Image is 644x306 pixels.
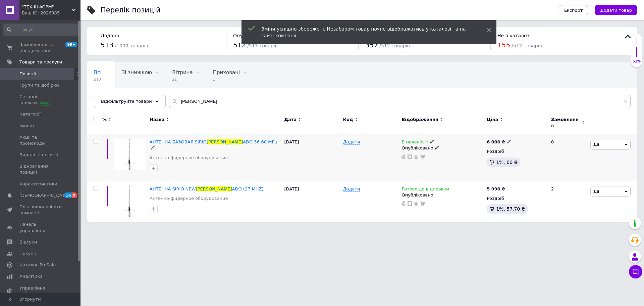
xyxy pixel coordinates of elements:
[233,41,246,49] span: 512
[19,192,69,199] span: [DEMOGRAPHIC_DATA]
[233,33,267,38] span: Опубліковано
[22,10,80,16] div: Ваш ID: 2026885
[19,204,62,216] span: Показники роботи компанії
[547,134,589,181] div: 0
[487,139,511,145] div: ₴
[261,26,470,39] div: Зміни успішно збережені. Незабаром товар почне відображатись у каталозі та на сайті компанії
[19,262,56,268] span: Каталог ProSale
[150,117,164,123] span: Назва
[65,42,77,47] span: 99+
[487,139,500,144] b: 6 000
[19,134,62,146] span: Акції та промокоди
[19,285,62,297] span: Управління сайтом
[101,33,119,38] span: Додано
[487,186,505,192] div: ₴
[172,70,193,76] span: Вітрина
[94,77,102,82] span: 513
[114,186,146,217] img: АНТЕННА SIRIO NEW TORNADO (27 MHZ)
[19,239,37,245] span: Відгуки
[19,123,35,129] span: Імпорт
[487,117,498,123] span: Ціна
[401,117,438,123] span: Відображення
[101,41,113,49] span: 513
[631,59,642,64] div: 51%
[22,4,72,10] span: "ТЕХ-ІНФОРМ"
[72,192,77,198] span: 9
[150,186,196,191] span: АНТЕННА SIRIO NEW
[497,41,510,49] span: 155
[102,117,107,123] span: %
[19,42,62,54] span: Замовлення та повідомлення
[207,139,243,144] span: [PERSON_NAME]
[19,94,62,106] span: Сезонні знижки
[94,95,129,101] span: Опубліковані
[213,70,240,76] span: Приховані
[497,33,531,38] span: Не в каталозі
[19,221,62,233] span: Панель управління
[551,117,580,129] span: Замовлення
[343,117,353,123] span: Код
[401,192,483,198] div: Опубліковано
[122,70,152,76] span: Зі знижкою
[284,117,297,123] span: Дата
[19,59,62,65] span: Товари та послуги
[101,99,152,104] span: Відфільтруйте товари
[343,139,360,145] span: Додати
[150,139,277,144] a: АНТЕННА БАЗОВАЯ SIRIO[PERSON_NAME]ADO 36-60 МГц
[401,186,449,193] span: Готово до відправки
[172,77,193,82] span: 21
[150,139,207,144] span: АНТЕННА БАЗОВАЯ SIRIO
[243,139,277,144] span: ADO 36-60 МГц
[496,206,525,212] span: 1%, 57.70 ₴
[232,186,264,191] span: ADO (27 MHZ)
[19,82,59,88] span: Групи та добірки
[401,145,483,151] div: Опубліковано
[282,134,341,181] div: [DATE]
[150,186,264,191] a: АНТЕННА SIRIO NEW[PERSON_NAME]ADO (27 MHZ)
[593,142,599,147] span: Дії
[19,273,43,279] span: Аналітика
[600,8,632,13] span: Додати товар
[512,43,542,48] span: / 512 товарів
[19,152,58,158] span: Видалені позиції
[64,192,72,198] span: 16
[114,139,146,170] img: АНТЕННА БАЗОВАЯ SIRIO TORNADO 36-60 МГц
[196,186,232,191] span: [PERSON_NAME]
[19,181,57,187] span: Характеристики
[94,70,102,76] span: Всі
[401,139,428,146] span: В наявності
[343,186,360,192] span: Додати
[564,8,583,13] span: Експорт
[3,24,79,36] input: Пошук
[169,95,631,108] input: Пошук по назві позиції, артикулу і пошуковим запитам
[101,7,161,14] div: Перелік позицій
[19,163,62,175] span: Відновлення позицій
[593,189,599,194] span: Дії
[547,181,589,222] div: 2
[115,43,148,48] span: / 1000 товарів
[213,77,240,82] span: 1
[19,111,41,117] span: Категорії
[150,195,228,202] a: Антенно-фидерное оборудование
[150,155,228,161] a: Антенно-фидерное оборудование
[19,251,38,257] span: Покупці
[487,195,545,202] div: Роздріб
[496,160,518,165] span: 1%, 60 ₴
[629,265,642,278] button: Чат з покупцем
[559,5,588,15] button: Експорт
[487,148,545,155] div: Роздріб
[282,181,341,222] div: [DATE]
[487,186,500,191] b: 5 990
[19,71,36,77] span: Позиції
[595,5,637,15] button: Додати товар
